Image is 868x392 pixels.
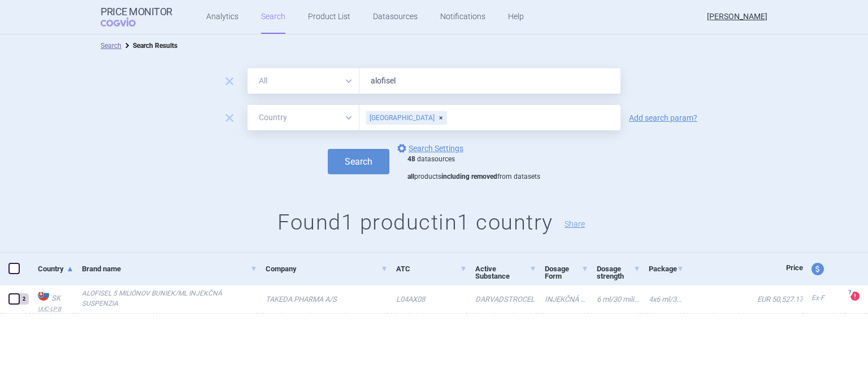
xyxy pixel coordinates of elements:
[441,173,497,180] strong: including removed
[38,255,73,283] a: Country
[565,220,585,228] button: Share
[82,255,257,283] a: Brand name
[29,288,73,312] a: SKSKUUC-LP B
[19,293,29,305] div: 2
[396,255,467,283] a: ATC
[786,263,803,272] span: Price
[640,285,684,313] a: 4x6 ml/30 miliónov buniek
[101,6,172,17] strong: Price Monitor
[101,17,151,27] span: COGVIO
[38,306,73,312] abbr: UUC-LP B — List of medicinal products published by the Ministry of Health of the Slovak Republic ...
[82,288,257,309] a: ALOFISEL 5 MILIÓNOV BUNIEK/ML INJEKČNÁ SUSPENZIA
[649,255,684,283] a: Package
[388,285,467,313] a: L04AX08
[101,42,121,50] a: Search
[257,285,387,313] a: TAKEDA PHARMA A/S
[407,173,414,180] strong: all
[629,114,697,122] a: Add search param?
[684,285,803,313] a: EUR 50,527.17
[101,6,172,28] a: Price MonitorCOGVIO
[407,155,415,163] strong: 48
[407,155,540,182] div: datasources products from datasets
[101,40,121,51] li: Search
[133,42,177,50] strong: Search Results
[597,255,640,290] a: Dosage strength
[850,292,864,301] a: ?
[545,255,588,290] a: Dosage Form
[475,255,536,290] a: Active Substance
[803,290,845,307] a: Ex-F
[266,255,387,283] a: Company
[588,285,640,313] a: 6 ml/30 miliónov buniek
[121,40,177,51] li: Search Results
[328,149,389,174] button: Search
[38,289,49,301] img: Slovakia
[467,285,536,313] a: DARVADSTROCEL
[395,142,463,155] a: Search Settings
[366,111,447,125] div: [GEOGRAPHIC_DATA]
[536,285,588,313] a: INJEKČNÁ SUSPENZIA
[811,294,824,302] span: Ex-factory price
[846,289,853,296] span: ?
